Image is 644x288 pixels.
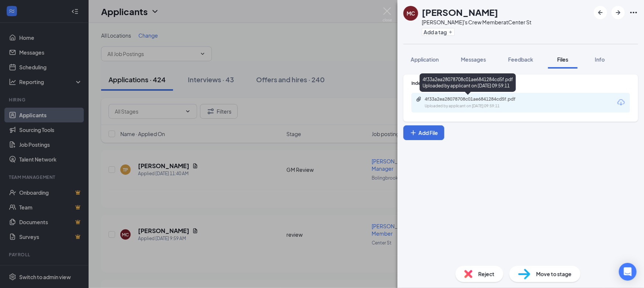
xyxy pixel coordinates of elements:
button: ArrowRight [612,6,625,19]
span: Application [411,56,439,63]
span: Move to stage [536,270,572,278]
svg: ArrowLeftNew [596,8,605,17]
div: Open Intercom Messenger [619,263,637,281]
div: [PERSON_NAME]'s Crew Member at Center St [422,18,531,26]
svg: ArrowRight [614,8,623,17]
span: Messages [461,56,486,63]
svg: Download [617,98,626,107]
div: Indeed Resume [411,80,630,86]
div: MC [407,10,415,17]
div: Uploaded by applicant on [DATE] 09:59:11 [425,103,535,109]
div: 4f33a2ea28078708c01ae6841284cd5f.pdf [425,96,528,102]
span: Files [557,56,568,63]
svg: Paperclip [416,96,422,102]
a: Paperclip4f33a2ea28078708c01ae6841284cd5f.pdfUploaded by applicant on [DATE] 09:59:11 [416,96,535,109]
h1: [PERSON_NAME] [422,6,498,18]
button: Add FilePlus [403,125,444,140]
svg: Plus [448,30,453,34]
span: Feedback [508,56,533,63]
div: 4f33a2ea28078708c01ae6841284cd5f.pdf Uploaded by applicant on [DATE] 09:59:11 [420,73,516,92]
button: ArrowLeftNew [594,6,607,19]
button: PlusAdd a tag [422,28,455,36]
svg: Ellipses [629,8,638,17]
span: Reject [478,270,495,278]
span: Info [595,56,605,63]
svg: Plus [410,129,417,136]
